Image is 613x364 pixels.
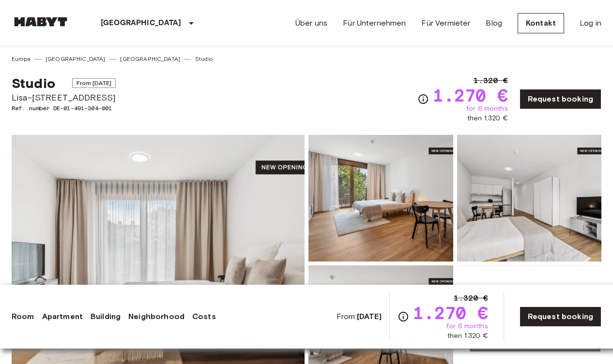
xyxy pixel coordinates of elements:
a: Für Unternehmen [343,17,406,29]
a: Request booking [520,306,601,327]
a: Costs [192,311,216,322]
span: for 6 months [446,321,488,331]
a: Für Vermieter [421,17,470,29]
span: then 1.320 € [467,114,508,123]
a: Über uns [295,17,327,29]
span: then 1.320 € [447,331,488,341]
span: for 6 months [466,104,508,114]
a: Log in [580,17,601,29]
span: From: [337,311,382,322]
span: 1.270 € [433,87,508,104]
svg: Check cost overview for full price breakdown. Please note that discounts apply to new joiners onl... [417,93,429,105]
svg: Check cost overview for full price breakdown. Please note that discounts apply to new joiners onl... [398,311,409,322]
a: Room [12,311,34,322]
a: Building [91,311,121,322]
span: Ref. number DE-01-491-304-001 [12,104,116,113]
a: Studio [195,55,213,63]
img: Picture of unit DE-01-491-304-001 [457,135,602,262]
span: 1.320 € [474,75,508,87]
span: Lisa-[STREET_ADDRESS] [12,91,116,104]
a: Apartment [42,311,83,322]
span: 1.320 € [454,292,488,304]
a: Europa [12,55,31,63]
a: [GEOGRAPHIC_DATA] [46,55,106,63]
a: Neighborhood [128,311,184,322]
a: [GEOGRAPHIC_DATA] [120,55,180,63]
span: Studio [12,75,55,91]
p: [GEOGRAPHIC_DATA] [101,17,182,29]
a: Request booking [520,89,601,109]
img: Picture of unit DE-01-491-304-001 [308,135,453,262]
a: Kontakt [518,13,564,33]
a: Blog [486,17,502,29]
img: Habyt [12,17,70,27]
b: [DATE] [357,312,382,321]
span: From [DATE] [72,78,116,88]
span: 1.270 € [413,304,488,321]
